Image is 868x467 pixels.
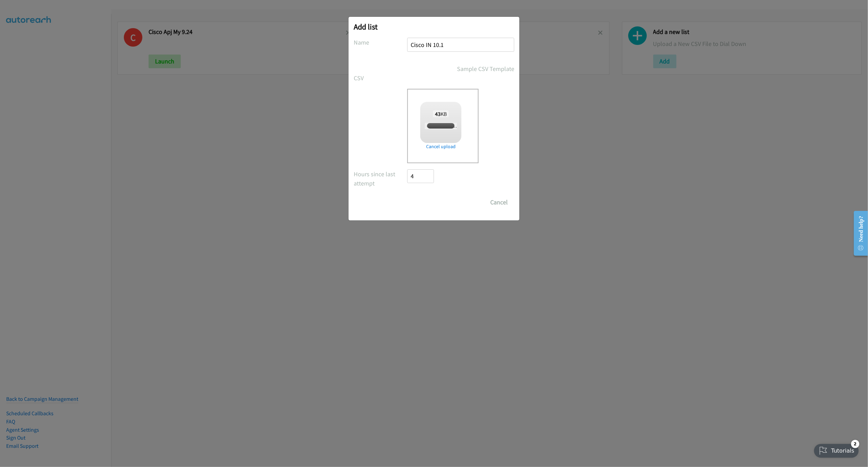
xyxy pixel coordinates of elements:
[425,123,458,129] span: Cisco IN 10.1.csv
[810,437,863,462] iframe: Checklist
[354,38,407,47] label: Name
[484,195,514,209] button: Cancel
[433,110,449,117] span: KB
[435,110,441,117] strong: 43
[457,64,514,73] a: Sample CSV Template
[420,143,461,150] a: Cancel upload
[354,73,407,83] label: CSV
[354,169,407,188] label: Hours since last attempt
[848,206,868,261] iframe: Resource Center
[354,22,514,32] h2: Add list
